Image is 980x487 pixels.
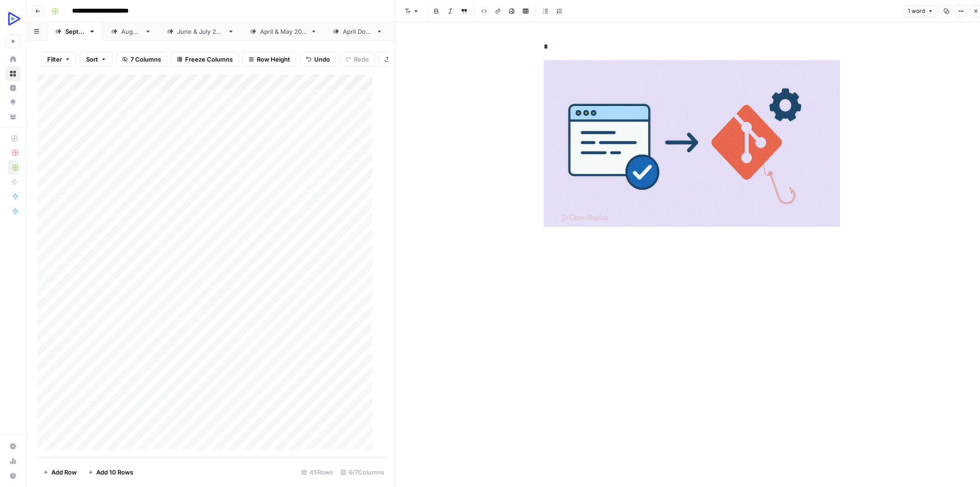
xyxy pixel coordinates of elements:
[343,27,372,36] div: April Done
[86,55,98,64] span: Sort
[340,52,375,67] button: Redo
[159,22,242,41] a: [DATE] & [DATE]
[6,81,20,95] a: Insights
[103,22,159,41] a: [DATE]
[242,22,325,41] a: [DATE] & [DATE]
[6,52,20,67] a: Home
[391,22,461,41] a: March done
[96,468,133,477] span: Add 10 Rows
[6,7,20,31] button: Workspace: OpenReplay
[242,52,296,67] button: Row Height
[354,55,369,64] span: Redo
[6,66,20,81] a: Browse
[337,465,388,480] div: 6/7 Columns
[65,27,85,36] div: [DATE]
[116,52,167,67] button: 7 Columns
[6,109,20,124] a: Your Data
[314,55,330,64] span: Undo
[80,52,112,67] button: Sort
[51,468,77,477] span: Add Row
[82,465,139,480] button: Add 10 Rows
[37,465,82,480] button: Add Row
[6,11,22,27] img: OpenReplay Logo
[6,468,20,483] button: Help + Support
[904,5,937,17] button: 1 word
[130,55,161,64] span: 7 Columns
[908,7,925,15] span: 1 word
[171,52,239,67] button: Freeze Columns
[47,55,62,64] span: Filter
[185,55,233,64] span: Freeze Columns
[47,22,103,41] a: [DATE]
[177,27,224,36] div: [DATE] & [DATE]
[41,52,76,67] button: Filter
[6,95,20,110] a: Opportunities
[298,465,337,480] div: 45 Rows
[257,55,290,64] span: Row Height
[6,454,20,468] a: Usage
[325,22,391,41] a: April Done
[260,27,307,36] div: [DATE] & [DATE]
[300,52,336,67] button: Undo
[121,27,141,36] div: [DATE]
[6,439,20,454] a: Settings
